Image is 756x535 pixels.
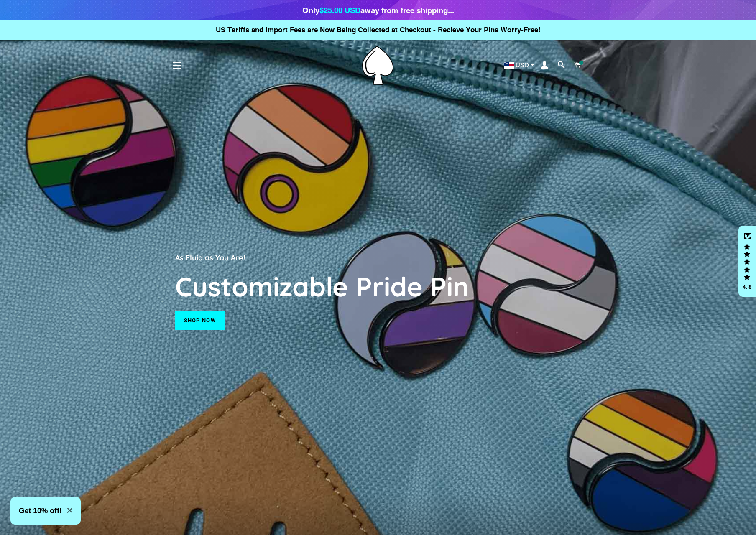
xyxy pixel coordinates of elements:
img: Pin-Ace [362,46,393,85]
div: 4.8 [742,284,752,290]
a: Shop now [175,311,225,330]
p: As Fluid as You Are! [175,252,581,263]
span: USD [516,62,529,68]
span: $25.00 USD [319,5,360,15]
div: Click to open Judge.me floating reviews tab [738,226,756,297]
h2: Customizable Pride Pin [175,270,581,303]
div: Only away from free shipping... [302,4,454,16]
